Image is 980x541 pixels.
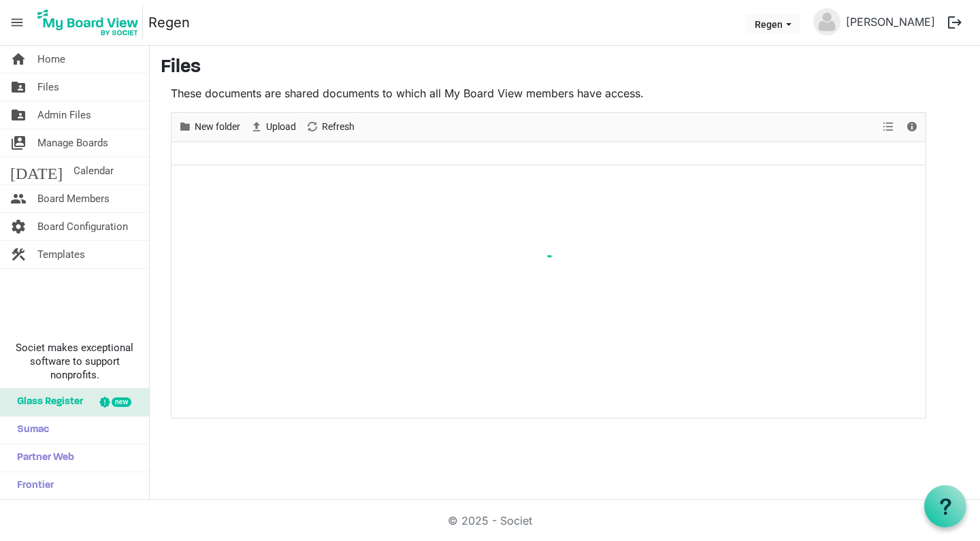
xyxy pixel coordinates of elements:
span: Frontier [10,472,54,499]
button: logout [941,8,969,37]
p: These documents are shared documents to which all My Board View members have access. [171,85,926,101]
span: Home [37,46,65,73]
a: [PERSON_NAME] [840,8,941,35]
span: Calendar [73,157,114,184]
span: home [10,46,27,73]
span: people [10,185,27,212]
span: construction [10,241,27,268]
span: Board Configuration [37,213,128,240]
a: Regen [148,9,190,36]
span: Sumac [10,416,49,444]
span: Board Members [37,185,110,212]
a: © 2025 - Societ [448,514,532,527]
span: menu [4,10,30,35]
span: Societ makes exceptional software to support nonprofits. [6,341,143,382]
span: Partner Web [10,444,74,472]
div: new [112,397,131,407]
span: Templates [37,241,85,268]
button: Regen dropdownbutton [746,14,800,33]
span: [DATE] [10,157,63,184]
span: switch_account [10,129,27,157]
img: no-profile-picture.svg [813,8,840,35]
span: Glass Register [10,389,83,416]
span: settings [10,213,27,240]
span: Manage Boards [37,129,108,157]
span: folder_shared [10,101,27,129]
img: My Board View Logo [33,5,143,39]
a: My Board View Logo [33,5,148,39]
span: Admin Files [37,101,91,129]
span: folder_shared [10,73,27,101]
h3: Files [161,56,969,80]
span: Files [37,73,59,101]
